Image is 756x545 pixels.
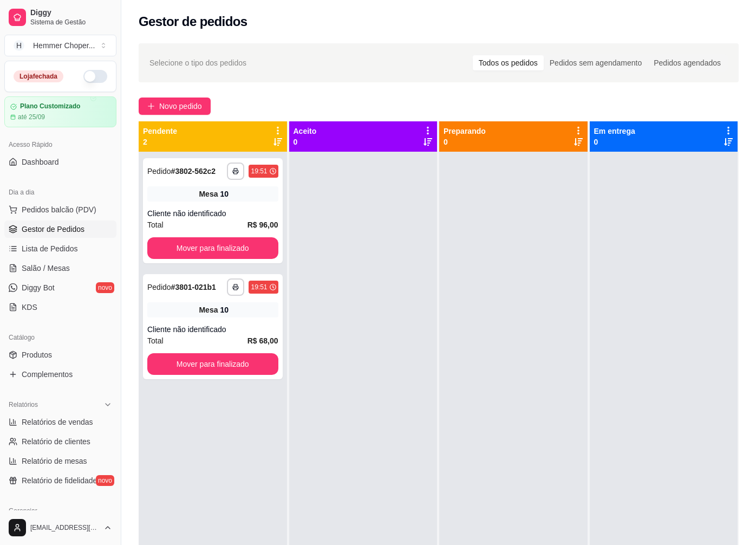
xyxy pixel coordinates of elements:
div: Acesso Rápido [4,136,116,153]
strong: R$ 96,00 [247,220,278,229]
div: Cliente não identificado [147,324,278,335]
span: Diggy Bot [22,282,55,293]
span: Sistema de Gestão [30,18,112,27]
button: Mover para finalizado [147,353,278,375]
span: [EMAIL_ADDRESS][DOMAIN_NAME] [30,523,99,532]
span: Lista de Pedidos [22,243,78,254]
span: Mesa [199,189,218,199]
button: Pedidos balcão (PDV) [4,201,116,218]
a: Produtos [4,346,116,364]
span: plus [147,102,155,110]
div: 19:51 [251,283,267,291]
span: Mesa [199,304,218,315]
a: Relatórios de vendas [4,413,116,431]
p: 0 [294,137,317,147]
div: Hemmer Choper ... [33,40,95,51]
div: Cliente não identificado [147,208,278,219]
span: Relatórios de vendas [22,417,93,427]
span: KDS [22,302,37,313]
article: até 25/09 [18,113,45,121]
span: Produtos [22,349,52,360]
div: Catálogo [4,329,116,346]
span: Selecione o tipo dos pedidos [149,57,246,69]
span: Total [147,219,164,231]
p: Preparando [444,126,486,137]
a: Lista de Pedidos [4,240,116,257]
div: Pedidos agendados [648,55,727,70]
span: Salão / Mesas [22,263,70,274]
div: Gerenciar [4,502,116,520]
div: 10 [220,189,229,199]
p: 0 [594,137,635,147]
strong: # 3802-562c2 [171,167,216,176]
span: Relatório de mesas [22,456,87,466]
article: Plano Customizado [20,102,80,111]
span: Relatório de fidelidade [22,475,97,486]
div: Todos os pedidos [473,55,544,70]
span: Pedido [147,283,171,291]
button: Novo pedido [139,98,211,115]
button: Alterar Status [83,70,107,83]
button: Mover para finalizado [147,237,278,259]
div: 19:51 [251,167,267,176]
span: H [14,40,24,51]
span: Diggy [30,8,112,18]
p: Pendente [143,126,177,137]
span: Relatório de clientes [22,436,90,447]
span: Dashboard [22,157,59,167]
p: Aceito [294,126,317,137]
div: Dia a dia [4,184,116,201]
button: [EMAIL_ADDRESS][DOMAIN_NAME] [4,515,116,541]
a: DiggySistema de Gestão [4,4,116,30]
a: Complementos [4,366,116,383]
strong: # 3801-021b1 [171,283,216,291]
p: 0 [444,137,486,147]
p: 2 [143,137,177,147]
a: KDS [4,299,116,316]
button: Select a team [4,35,116,56]
span: Complementos [22,369,73,380]
p: Em entrega [594,126,635,137]
span: Pedidos balcão (PDV) [22,204,96,215]
a: Diggy Botnovo [4,279,116,296]
span: Total [147,335,164,347]
div: Loja fechada [14,70,63,82]
a: Relatório de mesas [4,452,116,470]
span: Relatórios [9,400,38,409]
a: Dashboard [4,153,116,171]
a: Plano Customizadoaté 25/09 [4,96,116,127]
strong: R$ 68,00 [247,336,278,345]
a: Gestor de Pedidos [4,220,116,238]
div: Pedidos sem agendamento [544,55,648,70]
a: Relatório de fidelidadenovo [4,472,116,489]
span: Gestor de Pedidos [22,224,84,235]
span: Pedido [147,167,171,176]
div: 10 [220,304,229,315]
span: Novo pedido [159,100,202,112]
a: Relatório de clientes [4,433,116,450]
a: Salão / Mesas [4,259,116,277]
h2: Gestor de pedidos [139,13,247,30]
